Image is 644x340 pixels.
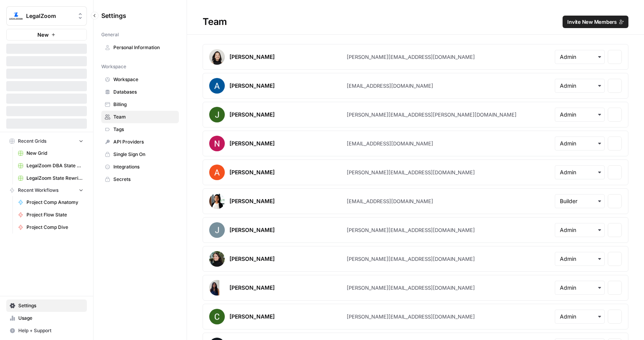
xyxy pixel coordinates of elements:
img: LegalZoom Logo [9,9,23,23]
a: Single Sign On [101,148,179,161]
span: Team [113,113,175,120]
div: [PERSON_NAME][EMAIL_ADDRESS][DOMAIN_NAME] [347,168,475,176]
span: Secrets [113,176,175,183]
button: Recent Grids [6,135,87,147]
span: Databases [113,89,175,96]
span: New Grid [26,150,83,157]
a: New Grid [14,147,87,159]
a: LegalZoom State Rewrites INC [14,172,87,184]
a: Project Comp Dive [14,221,87,234]
span: Project Comp Anatomy [26,199,83,206]
span: Recent Grids [18,138,46,145]
div: [PERSON_NAME] [229,197,275,205]
a: Usage [6,312,87,324]
span: Settings [18,302,83,309]
span: Invite New Members [567,18,617,26]
span: Integrations [113,163,175,170]
a: Integrations [101,161,179,173]
img: avatar [209,49,225,65]
a: LegalZoom DBA State Articles [14,159,87,172]
a: Project Flow State [14,209,87,221]
input: Admin [560,255,600,263]
div: [PERSON_NAME] [229,226,275,234]
a: Project Comp Anatomy [14,196,87,209]
a: Databases [101,86,179,98]
input: Admin [560,168,600,176]
button: Invite New Members [563,16,628,28]
span: Billing [113,101,175,108]
span: Recent Workflows [18,187,58,194]
div: [EMAIL_ADDRESS][DOMAIN_NAME] [347,140,433,147]
img: avatar [209,107,225,122]
span: Single Sign On [113,151,175,158]
input: Admin [560,53,600,61]
span: Project Flow State [26,211,83,218]
div: [EMAIL_ADDRESS][DOMAIN_NAME] [347,197,433,205]
a: Workspace [101,73,179,86]
span: API Providers [113,138,175,145]
a: Settings [6,299,87,312]
div: [PERSON_NAME] [229,168,275,176]
span: LegalZoom State Rewrites INC [26,175,83,182]
input: Admin [560,140,600,147]
img: avatar [209,280,219,296]
button: Help + Support [6,324,87,337]
div: [PERSON_NAME][EMAIL_ADDRESS][DOMAIN_NAME] [347,284,475,292]
button: Recent Workflows [6,184,87,196]
img: avatar [209,309,225,324]
span: LegalZoom [26,12,73,20]
span: Personal Information [113,44,175,51]
div: [PERSON_NAME][EMAIL_ADDRESS][DOMAIN_NAME] [347,226,475,234]
a: Personal Information [101,41,179,54]
span: Settings [101,11,126,20]
div: [EMAIL_ADDRESS][DOMAIN_NAME] [347,82,433,90]
a: Team [101,111,179,123]
input: Builder [560,197,600,205]
input: Admin [560,226,600,234]
button: New [6,29,87,41]
img: avatar [209,165,225,180]
div: [PERSON_NAME] [229,82,275,90]
div: [PERSON_NAME] [229,140,275,147]
span: LegalZoom DBA State Articles [26,162,83,169]
img: avatar [209,193,225,209]
span: Workspace [113,76,175,83]
div: [PERSON_NAME] [229,111,275,119]
input: Admin [560,313,600,321]
img: avatar [209,222,225,238]
span: Usage [18,315,83,322]
img: avatar [209,78,225,94]
span: Tags [113,126,175,133]
span: New [37,31,49,39]
span: Help + Support [18,327,83,334]
div: [PERSON_NAME][EMAIL_ADDRESS][PERSON_NAME][DOMAIN_NAME] [347,111,517,119]
a: API Providers [101,136,179,148]
input: Admin [560,284,600,292]
img: avatar [209,136,225,151]
a: Billing [101,98,179,111]
div: [PERSON_NAME] [229,255,275,263]
button: Workspace: LegalZoom [6,6,87,26]
span: Workspace [101,63,126,70]
div: [PERSON_NAME][EMAIL_ADDRESS][DOMAIN_NAME] [347,255,475,263]
span: Project Comp Dive [26,224,83,231]
input: Admin [560,82,600,90]
a: Tags [101,123,179,136]
div: [PERSON_NAME] [229,53,275,61]
div: Team [187,16,644,28]
div: [PERSON_NAME][EMAIL_ADDRESS][DOMAIN_NAME] [347,313,475,321]
a: Secrets [101,173,179,186]
div: [PERSON_NAME] [229,313,275,321]
img: avatar [209,251,225,267]
span: General [101,31,119,38]
input: Admin [560,111,600,119]
div: [PERSON_NAME] [229,284,275,292]
div: [PERSON_NAME][EMAIL_ADDRESS][DOMAIN_NAME] [347,53,475,61]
